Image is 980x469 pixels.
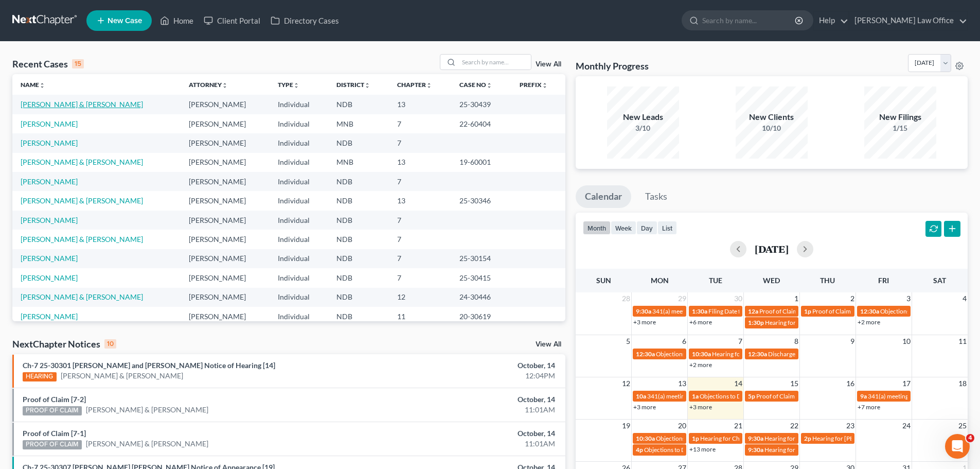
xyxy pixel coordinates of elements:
span: 1p [692,435,699,442]
button: week [611,221,636,235]
a: Ch-7 25-30301 [PERSON_NAME] and [PERSON_NAME] Notice of Hearing [14] [23,361,275,370]
span: Sun [596,276,611,285]
span: Objections to Discharge Due (PFMC-7) for [PERSON_NAME] [700,392,862,400]
a: +7 more [858,403,880,411]
i: unfold_more [364,82,370,89]
div: 3/10 [607,123,679,133]
span: 10a [636,392,646,400]
td: Individual [270,268,328,287]
td: NDB [328,211,389,230]
a: [PERSON_NAME] [21,216,78,224]
span: 14 [733,377,743,390]
a: +2 more [689,361,712,369]
a: [PERSON_NAME] & [PERSON_NAME] [21,158,143,166]
span: Thu [820,276,835,285]
td: [PERSON_NAME] [181,307,270,326]
span: Sat [933,276,946,285]
a: Calendar [576,185,631,208]
span: 1:30a [692,307,707,315]
button: day [636,221,657,235]
div: 11:01AM [384,405,555,415]
span: Objections to Discharge Due (PFMC-7) for [PERSON_NAME][DEMOGRAPHIC_DATA] [644,446,875,454]
td: Individual [270,288,328,307]
a: +2 more [858,318,880,326]
span: 16 [845,377,856,390]
a: [PERSON_NAME] [21,177,78,186]
span: 10 [901,335,912,348]
div: New Filings [864,111,936,123]
a: View All [536,341,561,348]
a: [PERSON_NAME] & [PERSON_NAME] [21,235,143,244]
span: 9:30a [748,435,763,442]
td: Individual [270,307,328,326]
span: 5 [625,335,631,348]
a: [PERSON_NAME] & [PERSON_NAME] [21,100,143,109]
a: Help [814,11,848,30]
td: Individual [270,95,328,114]
i: unfold_more [542,82,548,89]
div: October, 14 [384,360,555,371]
span: 9a [860,392,867,400]
td: NDB [328,133,389,152]
td: NDB [328,95,389,114]
a: [PERSON_NAME] & [PERSON_NAME] [21,292,143,301]
span: 12:30a [860,307,879,315]
a: [PERSON_NAME] & [PERSON_NAME] [86,405,208,415]
a: [PERSON_NAME] [21,273,78,282]
span: 6 [681,335,687,348]
span: 12:30a [636,350,655,358]
td: 25-30346 [451,191,511,210]
span: New Case [108,17,142,25]
span: 15 [789,377,799,390]
a: Nameunfold_more [21,81,45,89]
a: Case Nounfold_more [459,81,492,89]
i: unfold_more [293,82,299,89]
a: [PERSON_NAME] [21,119,78,128]
span: 341(a) meeting for [PERSON_NAME] & [PERSON_NAME] [652,307,806,315]
span: 5p [748,392,755,400]
td: 7 [389,172,451,191]
span: 2 [849,292,856,305]
td: [PERSON_NAME] [181,153,270,172]
td: NDB [328,288,389,307]
span: Wed [763,276,780,285]
a: Proof of Claim [7-1] [23,429,86,438]
div: 10 [104,339,116,349]
div: 1/15 [864,123,936,133]
div: New Leads [607,111,679,123]
td: 19-60001 [451,153,511,172]
td: [PERSON_NAME] [181,268,270,287]
span: 28 [621,292,631,305]
span: 1:30p [748,319,764,326]
td: Individual [270,172,328,191]
span: Hearing for [PERSON_NAME] [765,319,845,326]
span: 18 [957,377,968,390]
a: [PERSON_NAME] & [PERSON_NAME] [21,196,143,205]
span: 1p [804,307,811,315]
span: 7 [737,335,743,348]
h2: [DATE] [755,244,789,254]
a: +3 more [633,403,656,411]
div: October, 14 [384,428,555,439]
span: 10:30a [692,350,711,358]
a: [PERSON_NAME] Law Office [849,11,967,30]
span: 3 [905,292,912,305]
a: Tasks [636,185,676,208]
button: month [583,221,611,235]
span: 341(a) meeting for [PERSON_NAME] [647,392,746,400]
a: Chapterunfold_more [397,81,432,89]
td: [PERSON_NAME] [181,114,270,133]
td: [PERSON_NAME] [181,211,270,230]
div: NextChapter Notices [12,338,116,350]
span: Objections to Discharge Due (PFMC-7) for [PERSON_NAME] [656,350,818,358]
span: 1a [692,392,699,400]
td: [PERSON_NAME] [181,249,270,268]
td: 25-30154 [451,249,511,268]
button: list [657,221,677,235]
span: Objections to Discharge Due (PFMC-7) for [PERSON_NAME] [656,435,818,442]
span: Proof of Claim Deadline - Government for [PERSON_NAME] [756,392,917,400]
td: 25-30415 [451,268,511,287]
td: 13 [389,95,451,114]
div: 12:04PM [384,371,555,381]
span: 24 [901,420,912,432]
